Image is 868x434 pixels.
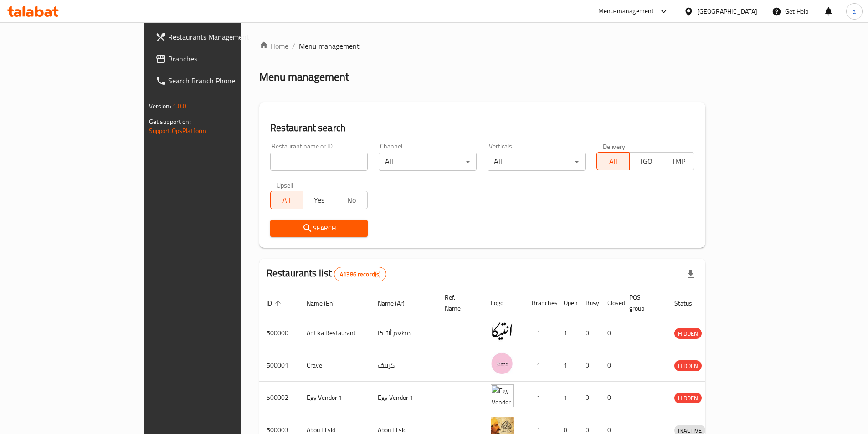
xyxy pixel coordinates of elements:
[603,143,626,149] label: Delivery
[853,6,856,16] span: a
[168,53,282,64] span: Branches
[270,191,303,209] button: All
[629,152,662,170] button: TGO
[307,298,347,309] span: Name (En)
[303,191,335,209] button: Yes
[556,317,578,349] td: 1
[270,153,368,171] input: Search for restaurant name or ID..
[259,41,706,51] nav: breadcrumb
[578,382,600,414] td: 0
[491,352,514,375] img: Crave
[378,298,416,309] span: Name (Ar)
[524,317,556,349] td: 1
[299,382,370,414] td: Egy Vendor 1
[666,155,691,168] span: TMP
[267,266,387,281] h2: Restaurants list
[524,349,556,382] td: 1
[600,289,622,317] th: Closed
[299,41,360,51] span: Menu management
[483,289,524,317] th: Logo
[370,349,437,382] td: كرييف
[556,349,578,382] td: 1
[578,349,600,382] td: 0
[674,298,704,309] span: Status
[148,26,289,48] a: Restaurants Management
[149,125,207,137] a: Support.OpsPlatform
[148,48,289,70] a: Branches
[149,116,191,128] span: Get support on:
[277,182,293,188] label: Upsell
[274,194,299,207] span: All
[173,100,187,112] span: 1.0.0
[601,155,626,168] span: All
[524,382,556,414] td: 1
[556,289,578,317] th: Open
[488,153,586,171] div: All
[524,289,556,317] th: Branches
[307,194,332,207] span: Yes
[674,328,702,339] span: HIDDEN
[334,267,386,281] div: Total records count
[600,382,622,414] td: 0
[270,220,368,237] button: Search
[370,382,437,414] td: Egy Vendor 1
[662,152,694,170] button: TMP
[491,320,514,342] img: Antika Restaurant
[556,382,578,414] td: 1
[370,317,437,349] td: مطعم أنتيكا
[148,70,289,92] a: Search Branch Phone
[379,153,477,171] div: All
[299,317,370,349] td: Antika Restaurant
[445,292,473,314] span: Ref. Name
[267,298,284,309] span: ID
[598,6,654,17] div: Menu-management
[674,361,702,371] span: HIDDEN
[600,317,622,349] td: 0
[299,349,370,382] td: Crave
[335,191,368,209] button: No
[491,384,514,407] img: Egy Vendor 1
[697,6,757,16] div: [GEOGRAPHIC_DATA]
[292,41,295,51] li: /
[339,194,364,207] span: No
[629,292,656,314] span: POS group
[680,263,702,285] div: Export file
[578,289,600,317] th: Busy
[633,155,658,168] span: TGO
[596,152,629,170] button: All
[168,31,282,42] span: Restaurants Management
[270,121,695,135] h2: Restaurant search
[259,70,349,84] h2: Menu management
[674,393,702,403] span: HIDDEN
[277,223,361,234] span: Search
[600,349,622,382] td: 0
[149,100,171,112] span: Version:
[334,270,386,279] span: 41386 record(s)
[168,75,282,86] span: Search Branch Phone
[578,317,600,349] td: 0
